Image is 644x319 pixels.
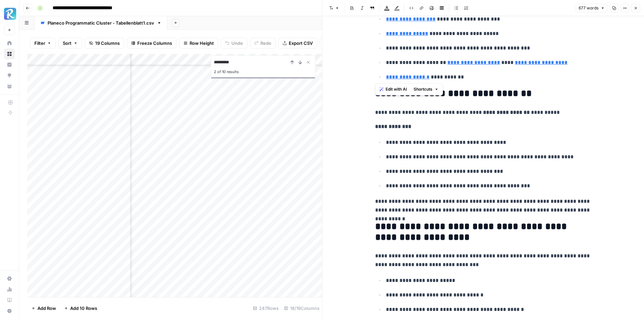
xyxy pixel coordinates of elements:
[4,8,16,20] img: Radyant Logo
[48,20,154,26] div: Planeco Programmatic Cluster - Tabellenblatt1.csv
[377,85,410,94] button: Edit with AI
[250,303,281,314] div: 247 Rows
[4,81,15,92] a: Your Data
[34,40,45,46] span: Filter
[4,5,15,22] button: Workspace: Radyant
[296,58,304,66] button: Next Result
[60,303,101,314] button: Add 10 Rows
[63,40,72,46] span: Sort
[37,305,56,312] span: Add Row
[27,303,60,314] button: Add Row
[179,38,218,49] button: Row Height
[34,16,167,30] a: Planeco Programmatic Cluster - Tabellenblatt1.csv
[414,86,432,92] span: Shortcuts
[278,38,317,49] button: Export CSV
[221,38,247,49] button: Undo
[127,38,176,49] button: Freeze Columns
[289,40,313,46] span: Export CSV
[411,85,441,94] button: Shortcuts
[288,58,296,66] button: Previous Result
[214,68,312,76] div: 2 of 10 results
[70,305,97,312] span: Add 10 Rows
[281,303,322,314] div: 18/19 Columns
[250,38,276,49] button: Redo
[4,273,15,284] a: Settings
[4,49,15,59] a: Browse
[137,40,172,46] span: Freeze Columns
[4,59,15,70] a: Insights
[579,5,598,11] span: 677 words
[85,38,124,49] button: 19 Columns
[30,38,56,49] button: Filter
[4,306,15,316] button: Help + Support
[231,40,243,46] span: Undo
[58,38,82,49] button: Sort
[4,295,15,306] a: Learning Hub
[4,38,15,49] a: Home
[576,4,608,12] button: 677 words
[386,86,407,92] span: Edit with AI
[95,40,120,46] span: 19 Columns
[4,284,15,295] a: Usage
[190,40,214,46] span: Row Height
[304,58,312,66] button: Close Search
[4,70,15,81] a: Opportunities
[260,40,271,46] span: Redo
